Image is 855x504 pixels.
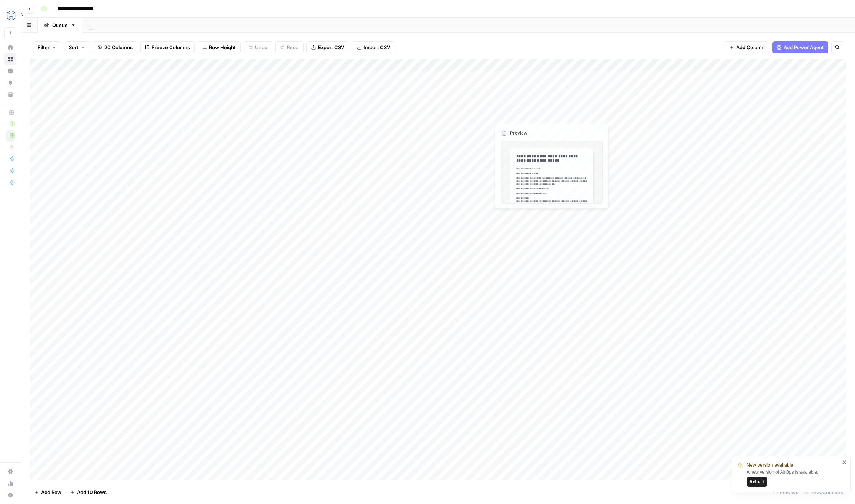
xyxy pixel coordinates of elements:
[784,44,824,51] span: Add Power Agent
[750,478,764,485] span: Reload
[318,44,344,51] span: Export CSV
[41,488,61,496] span: Add Row
[66,486,111,498] button: Add 10 Rows
[64,41,90,53] button: Sort
[363,44,390,51] span: Import CSV
[842,459,847,465] button: close
[198,41,241,53] button: Row Height
[4,65,16,77] a: Insights
[747,461,793,469] span: New version available
[287,44,299,51] span: Redo
[255,44,268,51] span: Undo
[69,44,78,51] span: Sort
[352,41,395,53] button: Import CSV
[209,44,236,51] span: Row Height
[4,477,16,489] a: Usage
[275,41,304,53] button: Redo
[736,44,765,51] span: Add Column
[4,41,16,53] a: Home
[725,41,769,53] button: Add Column
[104,44,133,51] span: 20 Columns
[93,41,137,53] button: 20 Columns
[52,21,68,29] div: Queue
[4,53,16,65] a: Browse
[306,41,349,53] button: Export CSV
[4,489,16,501] button: Help + Support
[4,6,16,24] button: Workspace: MESA
[4,89,16,101] a: Your Data
[33,41,61,53] button: Filter
[152,44,190,51] span: Freeze Columns
[140,41,195,53] button: Freeze Columns
[770,486,801,498] div: 66 Rows
[747,477,767,487] button: Reload
[77,488,107,496] span: Add 10 Rows
[4,466,16,477] a: Settings
[4,9,18,22] img: MESA Logo
[38,18,82,33] a: Queue
[38,44,50,51] span: Filter
[772,41,828,53] button: Add Power Agent
[30,486,66,498] button: Add Row
[747,469,840,487] div: A new version of AirOps is available.
[801,486,846,498] div: 11/20 Columns
[244,41,272,53] button: Undo
[4,77,16,89] a: Opportunities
